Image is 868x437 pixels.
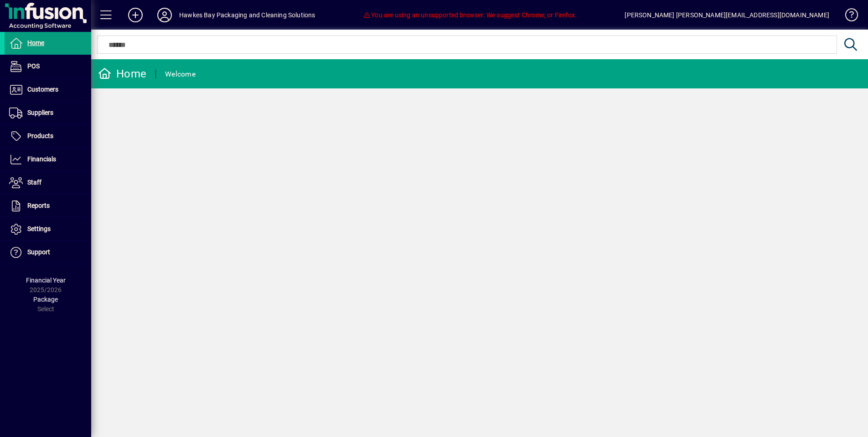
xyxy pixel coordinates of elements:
[5,102,91,124] a: Suppliers
[27,62,40,70] span: POS
[121,7,150,23] button: Add
[98,67,146,81] div: Home
[5,241,91,264] a: Support
[625,8,829,22] div: [PERSON_NAME] [PERSON_NAME][EMAIL_ADDRESS][DOMAIN_NAME]
[165,67,196,82] div: Welcome
[5,148,91,171] a: Financials
[26,277,66,284] span: Financial Year
[179,8,315,22] div: Hawkes Bay Packaging and Cleaning Solutions
[27,155,56,163] span: Financials
[5,218,91,241] a: Settings
[27,132,53,139] span: Products
[5,78,91,101] a: Customers
[27,109,53,116] span: Suppliers
[27,202,50,209] span: Reports
[27,225,51,232] span: Settings
[5,55,91,78] a: POS
[27,86,58,93] span: Customers
[27,179,41,186] span: Staff
[5,125,91,148] a: Products
[5,195,91,217] a: Reports
[5,171,91,194] a: Staff
[838,2,857,31] a: Knowledge Base
[27,39,44,46] span: Home
[363,11,577,19] span: You are using an unsupported browser. We suggest Chrome, or Firefox.
[150,7,179,23] button: Profile
[27,248,50,256] span: Support
[33,296,58,303] span: Package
